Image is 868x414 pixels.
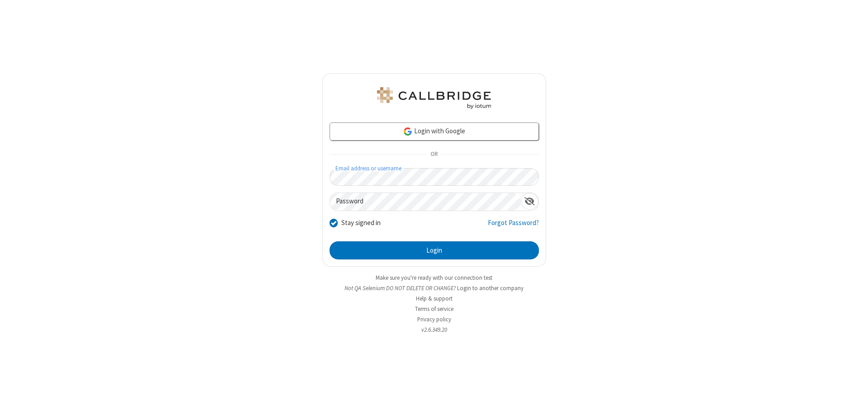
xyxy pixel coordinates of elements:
a: Forgot Password? [488,218,539,235]
img: QA Selenium DO NOT DELETE OR CHANGE [375,87,493,109]
a: Login with Google [330,122,539,141]
div: Show password [521,193,538,210]
a: Privacy policy [417,315,451,323]
input: Password [330,193,521,211]
li: v2.6.349.20 [322,325,546,334]
a: Make sure you're ready with our connection test [376,274,492,282]
img: google-icon.png [403,127,413,136]
button: Login to another company [457,284,524,292]
span: OR [427,148,441,161]
a: Help & support [416,295,453,302]
input: Email address or username [330,168,539,186]
li: Not QA Selenium DO NOT DELETE OR CHANGE? [322,284,546,292]
label: Stay signed in [341,218,381,228]
button: Login [330,241,539,259]
iframe: Chat [845,390,861,408]
a: Terms of service [415,305,453,313]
